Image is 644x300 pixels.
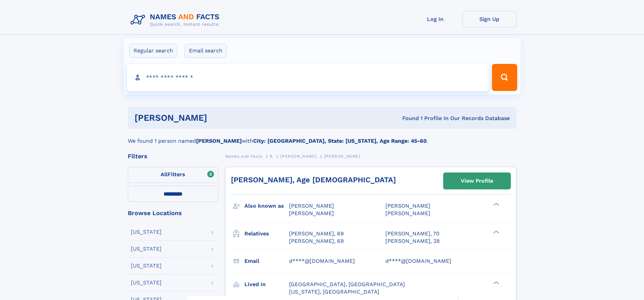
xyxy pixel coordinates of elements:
[128,129,517,145] div: We found 1 person named with .
[131,263,162,269] div: [US_STATE]
[128,11,225,29] img: Logo Names and Facts
[385,210,430,216] span: [PERSON_NAME]
[244,228,289,239] h3: Relatives
[492,230,500,234] div: ❯
[289,281,405,287] span: [GEOGRAPHIC_DATA], [GEOGRAPHIC_DATA]
[131,246,162,252] div: [US_STATE]
[244,279,289,290] h3: Lived in
[461,173,493,189] div: View Profile
[289,210,334,216] span: [PERSON_NAME]
[385,237,440,245] a: [PERSON_NAME], 28
[444,173,510,189] a: View Profile
[253,138,427,144] b: City: [GEOGRAPHIC_DATA], State: [US_STATE], Age Range: 45-60
[289,289,379,295] span: [US_STATE], [GEOGRAPHIC_DATA]
[492,280,500,285] div: ❯
[135,114,305,122] h1: [PERSON_NAME]
[385,230,439,237] a: [PERSON_NAME], 70
[244,200,289,212] h3: Also known as
[196,138,242,144] b: [PERSON_NAME]
[185,44,227,58] label: Email search
[128,167,218,183] label: Filters
[289,237,344,245] a: [PERSON_NAME], 69
[244,255,289,267] h3: Email
[270,154,273,159] span: R
[128,153,218,159] div: Filters
[462,11,517,27] a: Sign Up
[305,115,510,122] div: Found 1 Profile In Our Records Database
[270,152,273,160] a: R
[225,152,262,160] a: Names and Facts
[280,152,316,160] a: [PERSON_NAME]
[280,154,316,159] span: [PERSON_NAME]
[492,64,517,91] button: Search Button
[289,230,344,237] a: [PERSON_NAME], 69
[128,210,218,216] div: Browse Locations
[492,202,500,207] div: ❯
[289,203,334,209] span: [PERSON_NAME]
[385,203,430,209] span: [PERSON_NAME]
[324,154,360,159] span: [PERSON_NAME]
[408,11,462,27] a: Log In
[131,229,162,235] div: [US_STATE]
[161,171,168,178] span: All
[231,176,396,184] a: [PERSON_NAME], Age [DEMOGRAPHIC_DATA]
[131,280,162,285] div: [US_STATE]
[129,44,177,58] label: Regular search
[127,64,489,91] input: search input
